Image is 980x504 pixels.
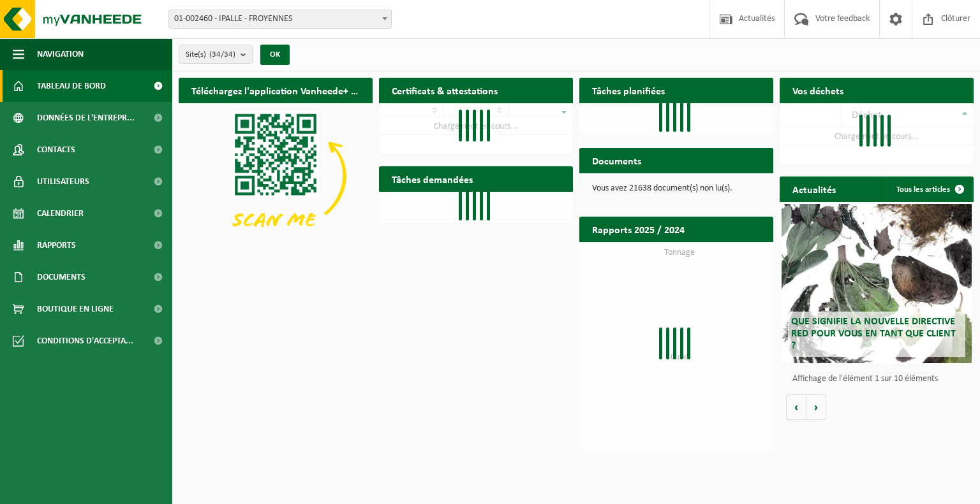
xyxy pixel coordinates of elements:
[37,38,84,70] span: Navigation
[791,317,956,351] span: Que signifie la nouvelle directive RED pour vous en tant que client ?
[37,261,85,293] span: Documents
[379,166,486,191] h2: Tâches demandées
[579,148,654,173] h2: Documents
[37,325,133,357] span: Conditions d'accepta...
[37,70,106,102] span: Tableau de bord
[37,102,135,134] span: Données de l'entrepr...
[780,176,849,201] h2: Actualités
[806,394,826,420] button: Volgende
[592,184,761,193] p: Vous avez 21638 document(s) non lu(s).
[780,78,856,103] h2: Vos déchets
[579,78,678,103] h2: Tâches planifiées
[169,10,391,28] span: 01-002460 - IPALLE - FROYENNES
[37,198,84,229] span: Calendrier
[37,229,76,261] span: Rapports
[209,50,235,59] count: (34/34)
[179,78,373,103] h2: Téléchargez l'application Vanheede+ maintenant!
[379,78,510,103] h2: Certificats & attestations
[786,394,806,420] button: Vorige
[260,45,290,65] button: OK
[179,103,373,248] img: Download de VHEPlus App
[782,204,972,363] a: Que signifie la nouvelle directive RED pour vous en tant que client ?
[792,375,967,384] p: Affichage de l'élément 1 sur 10 éléments
[186,45,235,64] span: Site(s)
[662,241,772,267] a: Consulter les rapports
[168,10,392,29] span: 01-002460 - IPALLE - FROYENNES
[37,293,114,325] span: Boutique en ligne
[179,45,253,64] button: Site(s)(34/34)
[579,217,697,241] h2: Rapports 2025 / 2024
[37,134,75,166] span: Contacts
[37,166,89,198] span: Utilisateurs
[886,176,972,202] a: Tous les articles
